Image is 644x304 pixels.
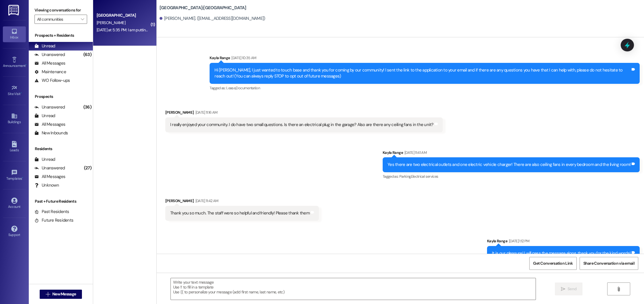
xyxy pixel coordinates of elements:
[403,150,427,156] div: [DATE] 11:41 AM
[583,260,635,266] span: Share Conversation via email
[34,209,69,215] div: Past Residents
[160,16,265,22] div: [PERSON_NAME]. ([EMAIL_ADDRESS][DOMAIN_NAME])
[34,104,65,110] div: Unanswered
[34,174,65,180] div: All Messages
[34,6,87,15] label: Viewing conversations for
[170,210,310,216] div: Thank you so much. The staff were so helpful and friendly! Please thank them
[34,165,65,171] div: Unanswered
[29,32,93,38] div: Prospects + Residents
[165,198,319,206] div: [PERSON_NAME]
[46,292,50,297] i: 
[34,60,65,66] div: All Messages
[29,94,93,100] div: Prospects
[492,250,630,256] div: It is our pleasure! I will pass the message along, thank you for the kind words!
[3,83,26,98] a: Site Visit •
[236,86,260,90] span: Documentation
[3,196,26,211] a: Account
[194,198,218,204] div: [DATE] 11:42 AM
[3,168,26,183] a: Templates •
[487,238,640,246] div: Kayla Range
[34,113,55,119] div: Unread
[34,217,73,223] div: Future Residents
[214,67,630,80] div: Hi [PERSON_NAME], I just wanted to touch base and thank you for coming by our community! I sent t...
[3,111,26,127] a: Buildings
[34,156,55,162] div: Unread
[82,103,93,112] div: (36)
[529,257,576,270] button: Get Conversation Link
[160,5,246,11] b: [GEOGRAPHIC_DATA]: [GEOGRAPHIC_DATA]
[383,172,640,181] div: Tagged as:
[37,15,78,24] input: All communities
[29,146,93,152] div: Residents
[8,5,20,16] img: ResiDesk Logo
[81,17,84,22] i: 
[97,20,125,25] span: [PERSON_NAME]
[411,174,438,179] span: Electrical services
[388,162,630,168] div: Yes there are two electrical outlets and one electric vehicle charger! There are also ceiling fan...
[555,282,583,295] button: Send
[383,150,640,158] div: Kayla Range
[3,26,26,42] a: Inbox
[34,130,68,136] div: New Inbounds
[230,55,256,61] div: [DATE] 10:35 AM
[165,109,443,117] div: [PERSON_NAME]
[40,290,82,299] button: New Message
[507,238,530,244] div: [DATE] 1:12 PM
[34,78,70,84] div: WO Follow-ups
[34,121,65,127] div: All Messages
[194,109,218,115] div: [DATE] 11:16 AM
[210,84,640,92] div: Tagged as:
[3,139,26,155] a: Leads
[226,86,236,90] span: Lease ,
[3,224,26,239] a: Support
[22,176,23,180] span: •
[52,291,76,297] span: New Message
[533,260,573,266] span: Get Conversation Link
[34,52,65,58] div: Unanswered
[568,286,576,292] span: Send
[580,257,638,270] button: Share Conversation via email
[97,27,220,32] div: [DATE] at 5:35 PM: I am putting my house on the market in mid September
[34,69,66,75] div: Maintenance
[82,50,93,59] div: (63)
[170,122,434,128] div: I really enjoyed your community. I do have two small questions. Is there an electrical plug in th...
[21,91,22,95] span: •
[83,164,93,173] div: (27)
[34,43,55,49] div: Unread
[561,287,565,291] i: 
[34,182,59,188] div: Unknown
[616,287,621,291] i: 
[26,63,26,67] span: •
[29,198,93,204] div: Past + Future Residents
[97,12,150,18] div: [GEOGRAPHIC_DATA]
[399,174,411,179] span: Parking ,
[210,55,640,63] div: Kayla Range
